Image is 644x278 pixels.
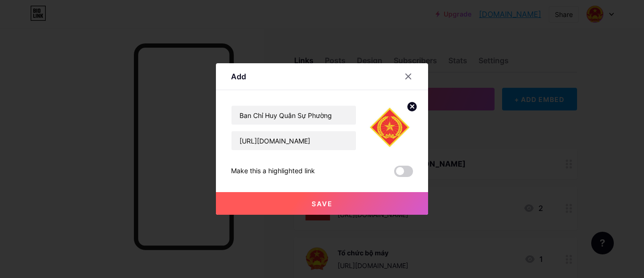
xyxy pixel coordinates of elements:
[216,192,428,215] button: Save
[231,71,246,82] div: Add
[368,105,413,151] img: link_thumbnail
[312,200,333,208] span: Save
[231,166,315,177] div: Make this a highlighted link
[231,106,356,125] input: Title
[231,131,356,150] input: URL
